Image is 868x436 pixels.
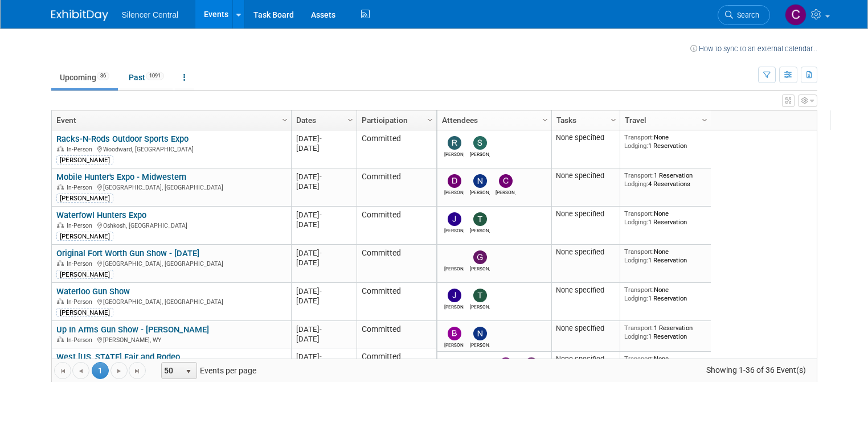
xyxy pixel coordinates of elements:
div: [DATE] [296,134,351,143]
a: Travel [625,110,703,130]
span: Go to the last page [133,367,142,376]
div: [DATE] [296,248,351,258]
span: Transport: [624,133,654,141]
span: In-Person [67,260,96,268]
div: Woodward, [GEOGRAPHIC_DATA] [56,144,286,154]
span: Lodging: [624,142,648,150]
div: Justin Armstrong [444,226,464,233]
span: - [320,249,322,257]
a: Attendees [442,110,544,130]
img: Sarah Young [473,136,487,150]
div: [GEOGRAPHIC_DATA], [GEOGRAPHIC_DATA] [56,182,286,192]
img: Julissa Linares [448,289,461,302]
a: Mobile Hunter's Expo - Midwestern [56,172,186,182]
span: Lodging: [624,218,648,226]
span: In-Person [67,298,96,306]
td: Committed [357,207,436,245]
div: Nickolas Osterman [470,188,490,195]
div: [DATE] [296,324,351,334]
div: [PERSON_NAME] [56,308,113,317]
span: In-Person [67,184,96,191]
td: Committed [357,245,436,283]
a: Up In Arms Gun Show - [PERSON_NAME] [56,324,209,335]
img: In-Person Event [57,222,64,228]
a: Column Settings [607,110,620,127]
span: Showing 1-36 of 36 Event(s) [695,362,816,378]
span: Column Settings [541,116,550,125]
a: How to sync to an external calendar... [690,44,817,53]
span: Events per page [146,362,268,379]
img: David Aguais [499,357,513,371]
a: Waterfowl Hunters Expo [56,210,146,220]
img: In-Person Event [57,298,64,304]
div: None 1 Reservation [624,133,706,150]
td: Committed [357,283,436,321]
div: [DATE] [296,258,351,268]
td: Committed [357,168,436,207]
div: [PERSON_NAME] [56,194,113,203]
span: Go to the next page [114,367,124,376]
a: Racks-N-Rods Outdoor Sports Expo [56,134,189,144]
div: None specified [556,324,615,333]
div: [DATE] [296,334,351,344]
div: Sarah Young [470,150,490,157]
div: [PERSON_NAME] [56,155,113,164]
div: Chuck Simpson [496,188,515,195]
span: Transport: [624,248,654,256]
a: Go to the last page [129,362,146,379]
div: None 1 Reservation [624,286,706,302]
span: Go to the previous page [76,367,85,376]
img: Gregory Wilkerson [473,250,487,264]
div: None 1 Reservation [624,209,706,226]
a: Past1091 [120,67,173,88]
span: - [320,325,322,334]
div: None specified [556,209,615,219]
img: Chuck Simpson [499,174,513,188]
div: [PERSON_NAME], WY [56,335,286,344]
div: Gregory Wilkerson [470,264,490,272]
a: Tasks [556,110,612,130]
span: - [320,211,322,219]
img: Noelle Kealoha [473,327,487,340]
img: Danielle Osterman [448,174,461,188]
span: select [184,367,193,376]
span: Column Settings [346,116,355,125]
div: [DATE] [296,143,351,153]
span: Silencer Central [122,10,179,19]
div: [DATE] [296,286,351,296]
img: Justin Armstrong [448,212,461,226]
img: In-Person Event [57,336,64,342]
img: Carin Froehlich [785,4,806,26]
a: Go to the previous page [72,362,89,379]
img: Taylor Allen [473,357,487,371]
span: Lodging: [624,332,648,340]
span: Lodging: [624,180,648,188]
img: Shaun Olsberg [448,357,461,371]
span: 1 [92,362,109,379]
span: - [320,287,322,295]
a: Waterloo Gun Show [56,286,130,297]
span: Transport: [624,355,654,363]
span: - [320,134,322,143]
div: Noelle Kealoha [470,340,490,348]
a: Original Fort Worth Gun Show - [DATE] [56,248,199,258]
div: None 1 Reservation [624,355,706,371]
span: Column Settings [609,116,618,125]
span: Search [733,11,759,19]
a: Dates [296,110,349,130]
div: Tyler Phillips [470,226,490,233]
a: Column Settings [539,110,551,127]
div: [DATE] [296,352,351,361]
span: 36 [97,72,109,80]
td: Committed [357,348,436,386]
a: Column Settings [698,110,711,127]
img: Rob Young [448,136,461,150]
img: Tyler Phillips [473,212,487,226]
img: Nickolas Osterman [473,174,487,188]
div: [PERSON_NAME] [56,270,113,279]
span: In-Person [67,146,96,153]
a: West [US_STATE] Fair and Rodeo [56,352,180,362]
a: Column Settings [344,110,357,127]
div: Tyler Phillips [470,302,490,310]
a: Participation [362,110,429,130]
